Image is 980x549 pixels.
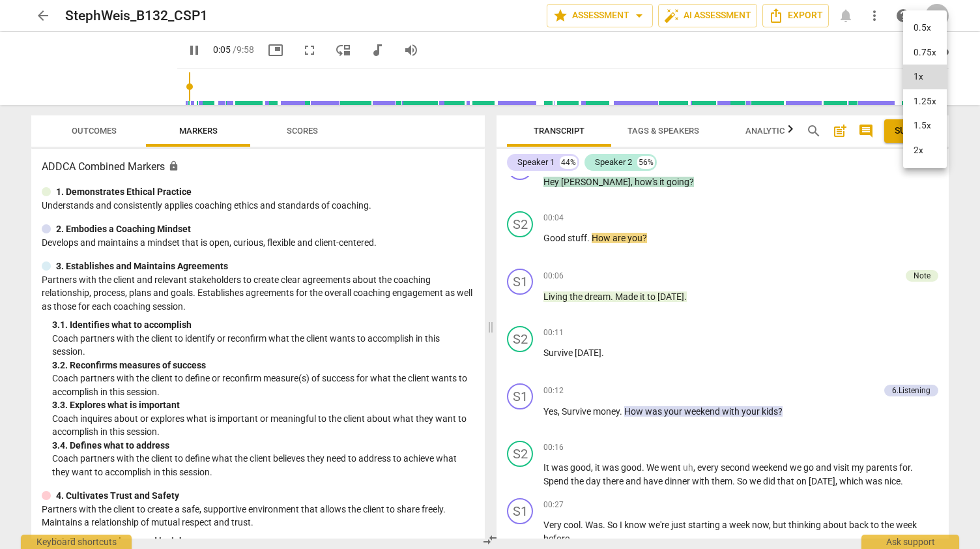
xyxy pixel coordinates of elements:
li: 0.75x [903,40,947,65]
li: 0.5x [903,16,947,40]
li: 1.5x [903,113,947,138]
li: 1.25x [903,89,947,114]
li: 2x [903,138,947,163]
li: 1x [903,65,947,89]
